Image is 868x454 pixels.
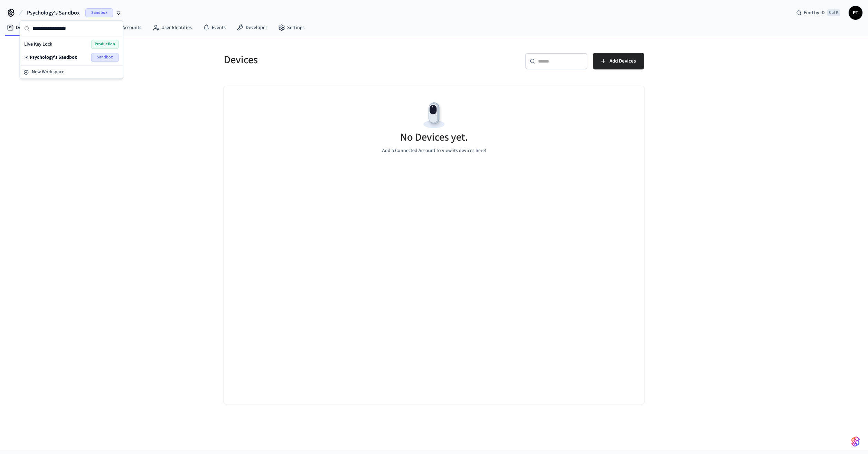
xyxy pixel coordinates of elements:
[24,41,52,48] span: Live Key Lock
[382,147,486,154] p: Add a Connected Account to view its devices here!
[804,9,825,16] span: Find by ID
[593,53,644,69] button: Add Devices
[91,40,119,49] span: Production
[610,57,636,66] span: Add Devices
[20,36,123,65] div: Suggestions
[21,66,122,78] button: New Workspace
[85,8,113,17] span: Sandbox
[32,68,64,76] span: New Workspace
[851,436,860,447] img: SeamLogoGradient.69752ec5.svg
[827,9,840,16] span: Ctrl K
[418,100,450,131] img: Devices Empty State
[27,9,80,17] span: Psychology's Sandbox
[849,7,862,19] span: PT
[791,7,846,19] div: Find by IDCtrl K
[147,21,197,34] a: User Identities
[197,21,231,34] a: Events
[1,21,37,34] a: Devices
[224,53,430,67] h5: Devices
[849,6,862,20] button: PT
[231,21,273,34] a: Developer
[30,54,77,61] span: Psychology's Sandbox
[91,53,119,62] span: Sandbox
[273,21,310,34] a: Settings
[400,130,468,144] h5: No Devices yet.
